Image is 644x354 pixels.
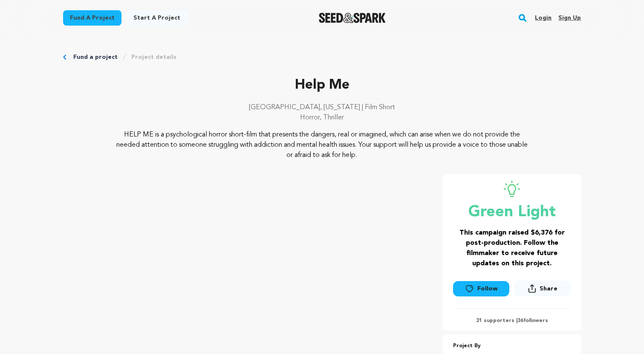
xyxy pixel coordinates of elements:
img: Seed&Spark Logo Dark Mode [319,13,386,23]
span: Share [540,284,557,293]
span: Share [514,281,571,300]
a: Follow [453,281,509,296]
p: Green Light [453,204,571,221]
a: Project details [131,53,176,61]
h3: This campaign raised $6,376 for post-production. Follow the filmmaker to receive future updates o... [453,228,571,269]
a: Login [535,11,552,25]
p: Project By [453,341,571,351]
p: [GEOGRAPHIC_DATA], [US_STATE] | Film Short [63,102,581,113]
p: Help Me [63,75,581,96]
div: Breadcrumb [63,53,581,61]
p: 31 supporters | followers [453,317,571,324]
a: Fund a project [63,10,121,26]
button: Share [514,281,571,296]
a: Start a project [127,10,187,26]
p: Horror, Thriller [63,113,581,123]
p: HELP ME is a psychological horror short-film that presents the dangers, real or imagined, which c... [115,130,529,160]
a: Seed&Spark Homepage [319,13,386,23]
span: 36 [517,318,523,323]
a: Sign up [558,11,581,25]
a: Fund a project [73,53,118,61]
